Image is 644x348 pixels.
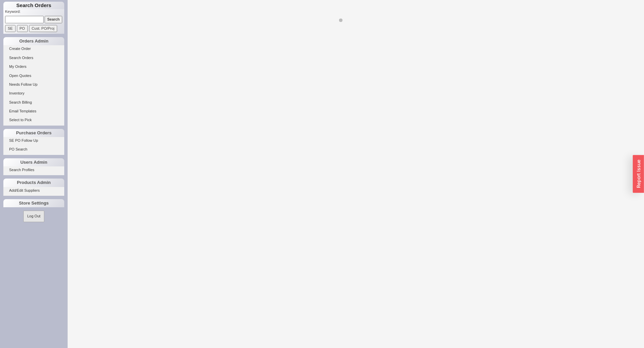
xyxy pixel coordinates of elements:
a: Needs Follow Up [3,81,64,88]
button: Log Out [23,211,44,222]
input: SE [5,25,16,32]
p: Keyword: [5,9,64,16]
a: PO Search [3,146,64,153]
a: Inventory [3,90,64,97]
a: Select to Pick [3,116,64,124]
input: Search [45,16,63,23]
div: Orders Admin [3,37,64,45]
a: Search Billing [3,99,64,106]
a: Create Order [3,45,64,52]
a: Add/Edit Suppliers [3,187,64,194]
a: Search Orders [3,54,64,61]
a: Search Profiles [3,166,64,173]
a: Open Quotes [3,72,64,79]
a: My Orders [3,63,64,70]
a: SE PO Follow Up [3,137,64,144]
input: Cust. PO/Proj [29,25,57,32]
div: Store Settings [3,199,64,207]
span: Needs Follow Up [9,82,38,86]
div: Purchase Orders [3,129,64,137]
input: PO [17,25,28,32]
div: Users Admin [3,158,64,166]
div: Products Admin [3,179,64,187]
h1: Search Orders [3,2,64,9]
a: Email Templates [3,108,64,115]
